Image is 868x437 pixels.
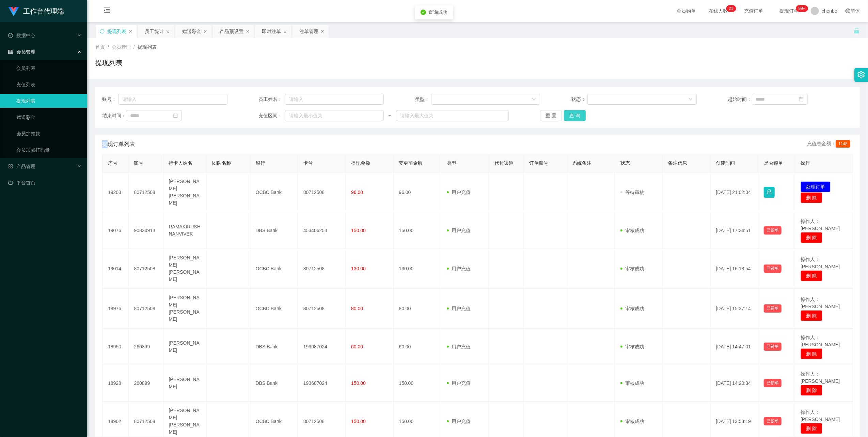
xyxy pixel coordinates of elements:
[129,249,163,289] td: 80712508
[857,71,865,78] i: 图标: setting
[16,78,82,91] a: 充值列表
[415,96,431,103] span: 类型：
[169,160,193,166] span: 持卡人姓名
[620,344,644,349] span: 审核成功
[447,380,471,386] span: 用户充值
[801,160,810,166] span: 操作
[250,289,298,329] td: OCBC Bank
[394,329,441,365] td: 60.00
[729,5,731,12] p: 2
[799,97,804,102] i: 图标: calendar
[102,329,129,365] td: 18950
[285,110,384,121] input: 请输入最小值为
[532,97,536,102] i: 图标: down
[8,164,35,169] span: 产品管理
[620,380,644,386] span: 审核成功
[118,94,227,105] input: 请输入
[250,249,298,289] td: OCBC Bank
[8,49,13,54] i: 图标: table
[711,172,758,212] td: [DATE] 21:02:04
[102,249,129,289] td: 19014
[250,172,298,212] td: OCBC Bank
[203,30,207,34] i: 图标: close
[351,306,363,311] span: 80.00
[807,140,853,148] div: 充值总金额：
[447,190,471,195] span: 用户充值
[351,190,363,195] span: 96.00
[112,44,131,50] span: 会员管理
[399,160,423,166] span: 变更前金额
[494,160,514,166] span: 代付渠道
[801,257,840,269] span: 操作人：[PERSON_NAME]
[764,226,782,235] button: 已锁单
[8,33,35,38] span: 数据中心
[711,329,758,365] td: [DATE] 14:47:01
[689,97,693,102] i: 图标: down
[447,228,471,233] span: 用户充值
[620,266,644,271] span: 审核成功
[351,266,366,271] span: 130.00
[351,228,366,233] span: 150.00
[8,7,19,16] img: logo.9652507e.png
[394,365,441,402] td: 150.00
[262,25,281,38] div: 即时注单
[801,310,822,321] button: 删 除
[163,212,207,249] td: RAMAKIRUSHNANVIVEK
[394,172,441,212] td: 96.00
[726,5,736,12] sup: 21
[102,212,129,249] td: 19076
[351,419,366,424] span: 150.00
[246,30,250,34] i: 图标: close
[728,96,752,103] span: 起始时间：
[128,30,132,34] i: 图标: close
[620,228,644,233] span: 审核成功
[250,212,298,249] td: DBS Bank
[384,112,396,119] span: ~
[764,343,782,351] button: 已锁单
[163,289,207,329] td: [PERSON_NAME] [PERSON_NAME]
[429,10,448,15] span: 查询成功
[108,160,117,166] span: 序号
[166,30,170,34] i: 图标: close
[258,96,285,103] span: 员工姓名：
[95,58,123,68] h1: 提现列表
[764,160,783,166] span: 是否锁单
[145,25,164,38] div: 员工统计
[102,172,129,212] td: 19203
[129,212,163,249] td: 90834913
[801,192,822,203] button: 删 除
[285,94,384,105] input: 请输入
[298,329,346,365] td: 193687024
[351,344,363,349] span: 60.00
[163,172,207,212] td: [PERSON_NAME] [PERSON_NAME]
[801,335,840,347] span: 操作人：[PERSON_NAME]
[163,249,207,289] td: [PERSON_NAME] [PERSON_NAME]
[571,96,587,103] span: 状态：
[100,29,105,34] i: 图标: sync
[95,0,119,22] i: 图标: menu-fold
[764,304,782,313] button: 已锁单
[182,25,201,38] div: 赠送彩金
[764,417,782,425] button: 已锁单
[298,172,346,212] td: 80712508
[351,380,366,386] span: 150.00
[212,160,231,166] span: 团队名称
[711,249,758,289] td: [DATE] 16:18:54
[801,371,840,384] span: 操作人：[PERSON_NAME]
[620,190,644,195] span: 等待审核
[16,143,82,157] a: 会员加减打码量
[250,365,298,402] td: DBS Bank
[16,110,82,124] a: 赠送彩金
[564,110,586,121] button: 查 询
[8,8,64,14] a: 工作台代理端
[299,25,318,38] div: 注单管理
[102,289,129,329] td: 18976
[801,297,840,309] span: 操作人：[PERSON_NAME]
[764,379,782,387] button: 已锁单
[796,5,808,12] sup: 1035
[854,28,860,34] i: 图标: unlock
[298,249,346,289] td: 80712508
[836,140,850,148] span: 1148
[394,212,441,249] td: 150.00
[846,9,850,13] i: 图标: global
